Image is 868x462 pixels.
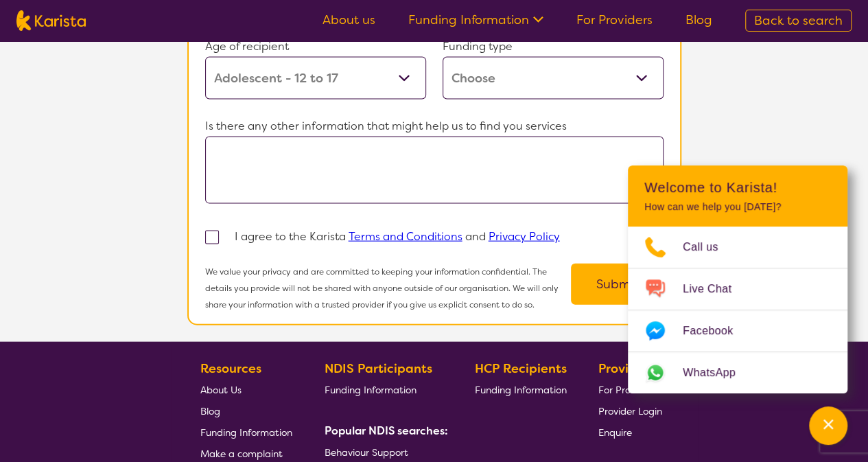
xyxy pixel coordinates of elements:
button: Channel Menu [809,406,847,445]
span: Blog [200,405,220,417]
b: Providers [598,360,655,377]
p: We value your privacy and are committed to keeping your information confidential. The details you... [205,264,571,313]
a: About us [322,12,375,28]
button: Submit [571,264,664,305]
span: Live Chat [683,279,748,299]
span: Facebook [683,321,749,341]
p: I agree to the Karista and [235,227,560,247]
span: About Us [200,384,242,396]
b: NDIS Participants [325,360,432,377]
img: Karista logo [16,10,86,31]
a: For Providers [598,379,662,400]
span: Funding Information [325,384,417,396]
a: Back to search [745,10,852,32]
a: Privacy Policy [489,229,560,244]
span: Enquire [598,426,632,439]
a: Enquire [598,421,662,443]
a: Funding Information [474,379,566,400]
p: Is there any other information that might help us to find you services [205,116,664,137]
span: Funding Information [474,384,566,396]
a: Provider Login [598,400,662,421]
a: For Providers [576,12,653,28]
b: Popular NDIS searches: [325,424,448,438]
span: Funding Information [200,426,292,439]
h2: Welcome to Karista! [644,179,831,196]
span: Call us [683,237,735,257]
a: Blog [685,12,712,28]
span: Make a complaint [200,448,283,460]
span: Back to search [754,12,843,29]
a: Web link opens in a new tab. [628,352,847,393]
span: Behaviour Support [325,446,408,459]
span: Provider Login [598,405,662,417]
p: How can we help you [DATE]? [644,201,831,213]
p: Age of recipient [205,36,426,57]
a: Funding Information [200,421,292,443]
span: WhatsApp [683,362,752,383]
b: Resources [200,360,261,377]
a: Blog [200,400,292,421]
span: For Providers [598,384,657,396]
a: About Us [200,379,292,400]
div: Channel Menu [628,165,847,393]
b: HCP Recipients [474,360,566,377]
a: Funding Information [408,12,543,28]
a: Terms and Conditions [349,229,462,244]
a: Funding Information [325,379,443,400]
p: Funding type [443,36,664,57]
ul: Choose channel [628,227,847,393]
